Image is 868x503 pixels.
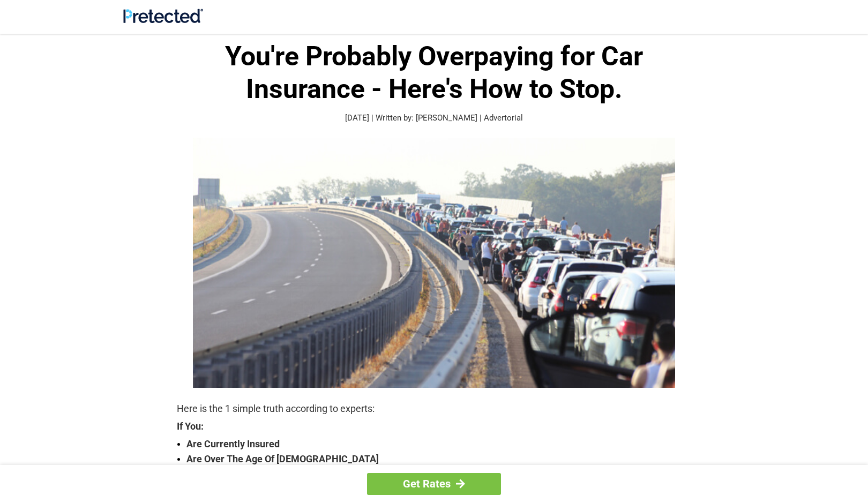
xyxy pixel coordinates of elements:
[186,452,691,467] strong: Are Over The Age Of [DEMOGRAPHIC_DATA]
[177,422,691,431] strong: If You:
[123,15,203,25] a: Site Logo
[177,112,691,124] p: [DATE] | Written by: [PERSON_NAME] | Advertorial
[367,473,501,495] a: Get Rates
[123,9,203,23] img: Site Logo
[177,40,691,106] h1: You're Probably Overpaying for Car Insurance - Here's How to Stop.
[186,437,691,452] strong: Are Currently Insured
[177,401,691,416] p: Here is the 1 simple truth according to experts:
